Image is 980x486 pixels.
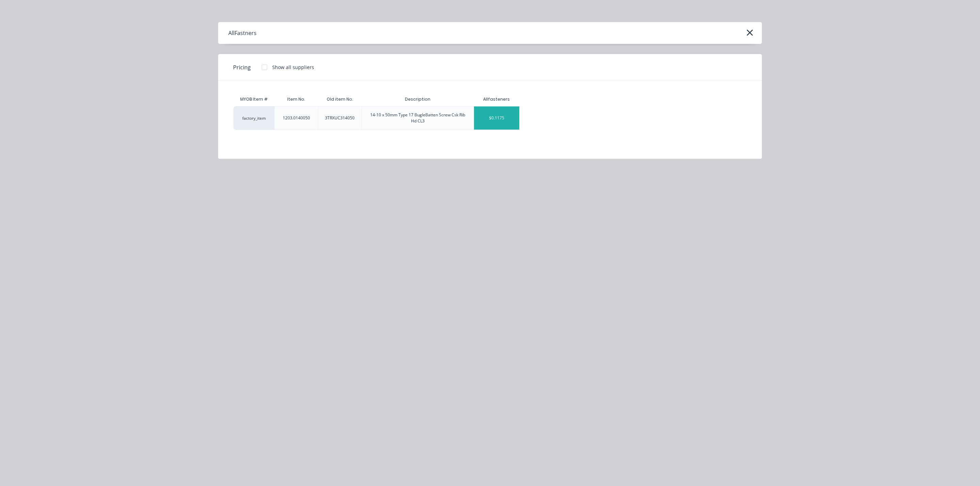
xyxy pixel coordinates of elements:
span: Pricing [233,63,251,71]
div: MYOB Item # [233,93,274,106]
div: 3TRXUC314050 [325,115,355,121]
div: 14-10 x 50mm Type 17 BugleBatten Screw Csk Rib Hd CL3 [367,112,468,124]
div: factory_item [233,106,274,130]
div: AllFastners [228,29,257,37]
div: $0.1175 [474,106,519,130]
div: 1203.0140050 [283,115,310,121]
div: Show all suppliers [272,64,314,71]
div: Allfasteners [483,96,510,102]
div: Item No. [282,91,310,108]
div: Old item No. [321,91,358,108]
div: Description [399,91,436,108]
